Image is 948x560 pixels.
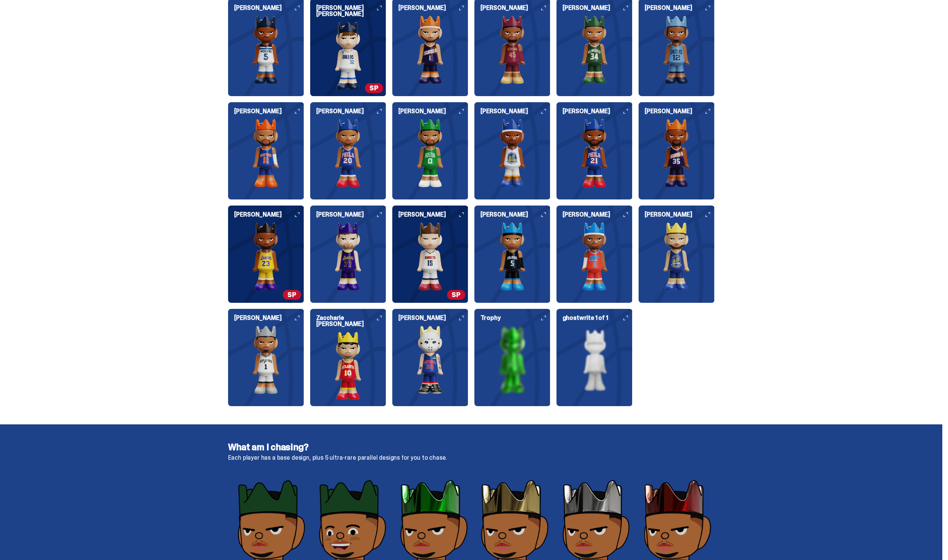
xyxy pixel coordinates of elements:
[228,16,304,84] img: card image
[234,5,304,11] h6: [PERSON_NAME]
[392,222,468,291] img: card image
[474,222,550,291] img: card image
[563,108,633,114] h6: [PERSON_NAME]
[447,290,465,300] span: SP
[228,455,715,461] p: Each player has a base design, plus 5 ultra-rare parallel designs for you to chase.
[645,212,715,218] h6: [PERSON_NAME]
[398,5,468,11] h6: [PERSON_NAME]
[480,315,550,321] h6: Trophy
[556,222,633,291] img: card image
[639,119,715,187] img: card image
[310,22,386,90] img: card image
[645,5,715,11] h6: [PERSON_NAME]
[474,16,550,84] img: card image
[316,212,386,218] h6: [PERSON_NAME]
[228,222,304,291] img: card image
[228,443,715,452] h4: What am I chasing?
[563,212,633,218] h6: [PERSON_NAME]
[234,108,304,114] h6: [PERSON_NAME]
[283,290,301,300] span: SP
[234,212,304,218] h6: [PERSON_NAME]
[310,119,386,187] img: card image
[480,5,550,11] h6: [PERSON_NAME]
[392,16,468,84] img: card image
[639,222,715,291] img: card image
[474,326,550,394] img: card image
[228,326,304,394] img: card image
[480,212,550,218] h6: [PERSON_NAME]
[398,108,468,114] h6: [PERSON_NAME]
[365,83,383,93] span: SP
[563,5,633,11] h6: [PERSON_NAME]
[234,315,304,321] h6: [PERSON_NAME]
[398,315,468,321] h6: [PERSON_NAME]
[398,212,468,218] h6: [PERSON_NAME]
[556,326,633,394] img: card image
[639,16,715,84] img: card image
[392,326,468,394] img: card image
[474,119,550,187] img: card image
[480,108,550,114] h6: [PERSON_NAME]
[316,5,386,17] h6: [PERSON_NAME] [PERSON_NAME]
[310,332,386,400] img: card image
[310,222,386,291] img: card image
[645,108,715,114] h6: [PERSON_NAME]
[556,119,633,187] img: card image
[316,315,386,327] h6: Zaccharie [PERSON_NAME]
[392,119,468,187] img: card image
[228,119,304,187] img: card image
[316,108,386,114] h6: [PERSON_NAME]
[556,16,633,84] img: card image
[563,315,633,321] h6: ghostwrite 1 of 1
